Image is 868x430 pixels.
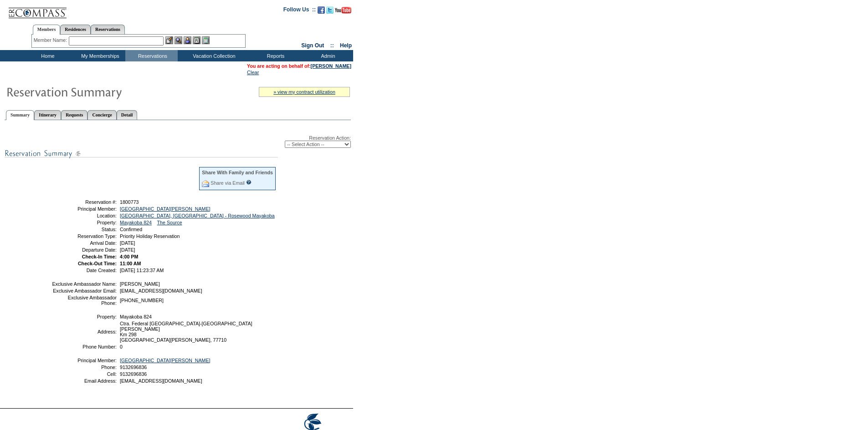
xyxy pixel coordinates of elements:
[120,220,152,225] a: Mayakoba 824
[283,5,316,16] td: Follow Us ::
[21,50,73,61] td: Home
[87,110,116,120] a: Concierge
[6,82,188,101] img: Reservaton Summary
[120,314,152,319] span: Mayakoba 824
[51,321,117,343] td: Address:
[51,199,117,205] td: Reservation #:
[51,358,117,363] td: Principal Member:
[33,25,61,35] a: Members
[273,89,335,95] a: » view my contract utilization
[184,36,191,44] img: Impersonate
[157,220,182,225] a: The Source
[202,36,210,44] img: b_calculator.gif
[335,7,351,14] img: Subscribe to our YouTube Channel
[120,268,164,273] span: [DATE] 11:23:37 AM
[311,63,351,69] a: [PERSON_NAME]
[61,110,87,120] a: Requests
[125,50,178,61] td: Reservations
[51,371,117,377] td: Cell:
[120,288,202,293] span: [EMAIL_ADDRESS][DOMAIN_NAME]
[120,344,123,349] span: 0
[120,364,147,370] span: 9132696836
[175,36,182,44] img: View
[51,227,117,232] td: Status:
[120,206,211,212] a: [GEOGRAPHIC_DATA][PERSON_NAME]
[120,247,135,253] span: [DATE]
[51,233,117,239] td: Reservation Type:
[82,254,117,259] strong: Check-In Time:
[78,261,117,266] strong: Check-Out Time:
[120,358,211,363] a: [GEOGRAPHIC_DATA][PERSON_NAME]
[51,344,117,349] td: Phone Number:
[247,70,259,75] a: Clear
[120,233,180,239] span: Priority Holiday Reservation
[211,180,245,186] a: Share via Email
[51,281,117,287] td: Exclusive Ambassador Name:
[34,110,61,120] a: Itinerary
[120,227,142,232] span: Confirmed
[340,42,352,49] a: Help
[326,9,334,15] a: Follow us on Twitter
[51,213,117,218] td: Location:
[120,240,135,246] span: [DATE]
[178,50,248,61] td: Vacation Collection
[318,9,325,15] a: Become our fan on Facebook
[326,6,334,14] img: Follow us on Twitter
[51,247,117,253] td: Departure Date:
[6,110,34,120] a: Summary
[120,213,275,218] a: [GEOGRAPHIC_DATA], [GEOGRAPHIC_DATA] - Rosewood Mayakoba
[60,25,91,34] a: Residences
[5,135,351,148] div: Reservation Action:
[51,314,117,319] td: Property:
[51,364,117,370] td: Phone:
[301,50,353,61] td: Admin
[202,170,273,175] div: Share With Family and Friends
[120,261,141,266] span: 11:00 AM
[301,42,324,49] a: Sign Out
[120,321,252,343] span: Ctra. Federal [GEOGRAPHIC_DATA]-[GEOGRAPHIC_DATA][PERSON_NAME] Km 298 [GEOGRAPHIC_DATA][PERSON_NA...
[165,36,173,44] img: b_edit.gif
[193,36,200,44] img: Reservations
[73,50,125,61] td: My Memberships
[247,63,351,69] span: You are acting on behalf of:
[335,9,351,15] a: Subscribe to our YouTube Channel
[51,240,117,246] td: Arrival Date:
[330,42,334,49] span: ::
[51,295,117,306] td: Exclusive Ambassador Phone:
[120,298,164,303] span: [PHONE_NUMBER]
[246,180,252,185] input: What is this?
[120,199,139,205] span: 1800773
[34,36,69,44] div: Member Name:
[51,288,117,293] td: Exclusive Ambassador Email:
[120,281,160,287] span: [PERSON_NAME]
[120,371,147,377] span: 9132696836
[117,110,138,120] a: Detail
[91,25,125,34] a: Reservations
[51,268,117,273] td: Date Created:
[248,50,301,61] td: Reports
[5,148,278,159] img: subTtlResSummary.gif
[51,206,117,212] td: Principal Member:
[318,6,325,14] img: Become our fan on Facebook
[51,220,117,225] td: Property:
[120,378,202,384] span: [EMAIL_ADDRESS][DOMAIN_NAME]
[51,378,117,384] td: Email Address:
[120,254,138,259] span: 4:00 PM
